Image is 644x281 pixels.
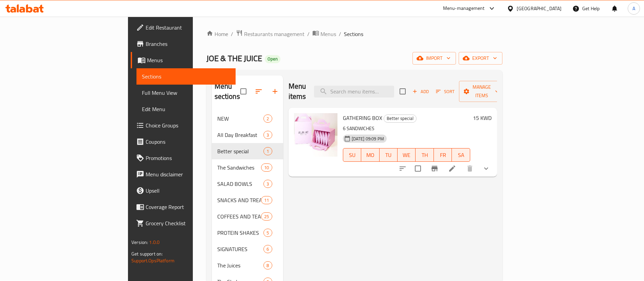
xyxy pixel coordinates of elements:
[395,84,410,99] span: Select section
[418,54,450,63] span: import
[244,30,305,38] span: Restaurants management
[236,84,251,99] span: Select all sections
[217,229,264,237] span: PROTEIN SHAKES
[464,83,499,100] span: Manage items
[343,113,382,123] span: GATHERING BOX
[251,83,267,100] span: Sort sections
[261,197,272,204] span: 11
[263,229,272,237] div: items
[206,51,262,66] span: JOE & THE JUICE
[261,196,272,204] div: items
[346,150,358,160] span: SU
[364,150,376,160] span: MO
[263,115,272,123] div: items
[443,4,485,13] div: Menu-management
[361,148,379,162] button: MO
[264,246,272,252] span: 6
[131,199,236,215] a: Coverage Report
[217,212,261,221] span: COFFEES AND TEAS
[418,150,431,160] span: TH
[261,164,272,171] span: 10
[131,256,174,265] a: Support.OpsPlatform
[263,147,272,155] div: items
[320,30,336,38] span: Menus
[264,116,272,122] span: 2
[212,225,283,241] div: PROTEIN SHAKES5
[212,208,283,225] div: COFFEES AND TEAS25
[344,30,363,38] span: Sections
[384,115,416,122] span: Better special
[131,182,236,199] a: Upsell
[289,81,306,102] h2: Menu items
[217,131,264,139] span: All Day Breakfast
[217,196,261,204] span: SNACKS AND TREATS
[212,192,283,208] div: SNACKS AND TREATS11
[459,52,502,65] button: export
[212,176,283,192] div: SALAD BOWLS3
[142,89,230,97] span: Full Menu View
[263,131,272,139] div: items
[448,164,456,173] a: Edit menu item
[312,30,336,38] a: Menus
[437,150,449,160] span: FR
[217,163,261,172] div: The Sandwiches
[236,30,305,38] a: Restaurants management
[400,150,413,160] span: WE
[343,148,361,162] button: SU
[212,110,283,127] div: NEW2
[265,55,280,63] div: Open
[416,148,434,162] button: TH
[261,213,272,220] span: 25
[136,101,236,117] a: Edit Menu
[264,181,272,187] span: 3
[146,23,230,32] span: Edit Restaurant
[146,121,230,129] span: Choice Groups
[343,124,470,133] p: 6 SANDWICHES
[382,150,395,160] span: TU
[146,138,230,146] span: Coupons
[131,215,236,231] a: Grocery Checklist
[426,160,443,177] button: Branch-specific-item
[217,261,264,269] span: The Juices
[146,170,230,178] span: Menu disclaimer
[410,86,431,97] span: Add item
[294,113,337,157] img: GATHERING BOX
[398,148,416,162] button: WE
[434,86,456,97] button: Sort
[261,163,272,172] div: items
[263,261,272,269] div: items
[217,147,264,155] span: Better special
[411,88,430,95] span: Add
[131,52,236,68] a: Menus
[136,68,236,85] a: Sections
[307,30,310,38] li: /
[412,52,456,65] button: import
[265,56,280,62] span: Open
[142,105,230,113] span: Edit Menu
[411,161,425,176] span: Select to update
[146,219,230,227] span: Grocery Checklist
[349,136,387,142] span: [DATE] 09:09 PM
[136,85,236,101] a: Full Menu View
[339,30,341,38] li: /
[394,160,411,177] button: sort-choices
[131,36,236,52] a: Branches
[146,40,230,48] span: Branches
[431,86,459,97] span: Sort items
[263,245,272,253] div: items
[217,180,264,188] span: SALAD BOWLS
[473,113,492,123] h6: 15 KWD
[212,241,283,257] div: SIGNATURES6
[131,166,236,182] a: Menu disclaimer
[478,160,494,177] button: show more
[146,154,230,162] span: Promotions
[131,134,236,150] a: Coupons
[464,54,497,63] span: export
[264,230,272,236] span: 5
[142,72,230,81] span: Sections
[206,30,502,38] nav: breadcrumb
[212,159,283,176] div: The Sandwiches10
[452,148,470,162] button: SA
